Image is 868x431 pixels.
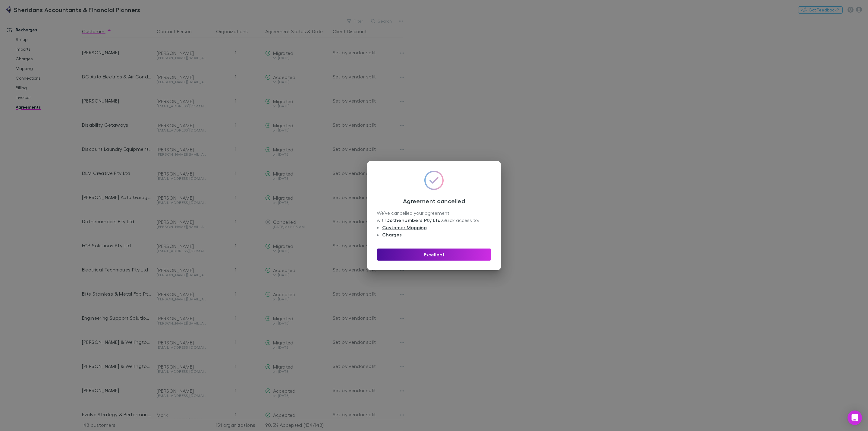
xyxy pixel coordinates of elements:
[386,217,442,223] strong: Dothenumbers Pty Ltd .
[377,209,491,239] div: We’ve cancelled your agreement with Quick access to:
[424,171,444,190] img: svg%3e
[382,224,427,230] a: Customer Mapping
[377,249,491,261] button: Excellent
[382,232,402,238] a: Charges
[848,410,862,425] div: Open Intercom Messenger
[377,197,491,204] h3: Agreement cancelled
